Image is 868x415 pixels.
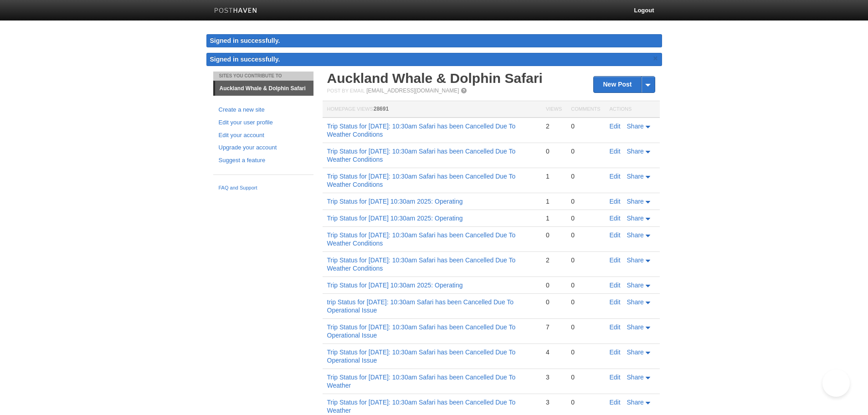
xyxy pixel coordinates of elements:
[327,399,516,414] a: Trip Status for [DATE]: 10:30am Safari has been Cancelled Due To Weather
[627,198,644,205] span: Share
[546,172,562,180] div: 1
[546,373,562,381] div: 3
[610,399,621,406] a: Edit
[627,148,644,155] span: Share
[546,231,562,239] div: 0
[627,215,644,222] span: Share
[546,256,562,264] div: 2
[219,184,308,192] a: FAQ and Support
[571,398,600,406] div: 0
[610,374,621,381] a: Edit
[652,53,660,64] a: ×
[571,323,600,331] div: 0
[571,298,600,306] div: 0
[210,56,280,63] span: Signed in successfully.
[571,172,600,180] div: 0
[546,398,562,406] div: 3
[610,298,621,306] a: Edit
[627,123,644,130] span: Share
[610,123,621,130] a: Edit
[546,197,562,205] div: 1
[627,298,644,306] span: Share
[219,118,308,128] a: Edit your user profile
[219,156,308,165] a: Suggest a feature
[327,231,516,247] a: Trip Status for [DATE]: 10:30am Safari has been Cancelled Due To Weather Conditions
[546,214,562,222] div: 1
[627,173,644,180] span: Share
[627,256,644,264] span: Share
[546,298,562,306] div: 0
[546,147,562,155] div: 0
[627,399,644,406] span: Share
[571,197,600,205] div: 0
[627,323,644,331] span: Share
[541,101,566,118] th: Views
[327,215,463,222] a: Trip Status for [DATE] 10:30am 2025: Operating
[610,282,621,289] a: Edit
[571,214,600,222] div: 0
[822,369,850,397] iframe: Help Scout Beacon - Open
[610,148,621,155] a: Edit
[215,81,313,96] a: Auckland Whale & Dolphin Safari
[327,88,365,93] span: Post by Email
[610,231,621,239] a: Edit
[546,122,562,130] div: 2
[571,348,600,356] div: 0
[546,348,562,356] div: 4
[571,373,600,381] div: 0
[219,105,308,115] a: Create a new site
[366,87,459,94] a: [EMAIL_ADDRESS][DOMAIN_NAME]
[610,256,621,264] a: Edit
[214,8,257,15] img: Posthaven-bar
[594,77,654,92] a: New Post
[610,198,621,205] a: Edit
[327,256,516,272] a: Trip Status for [DATE]: 10:30am Safari has been Cancelled Due To Weather Conditions
[571,231,600,239] div: 0
[610,348,621,356] a: Edit
[219,143,308,153] a: Upgrade your account
[571,147,600,155] div: 0
[327,148,516,163] a: Trip Status for [DATE]: 10:30am Safari has been Cancelled Due To Weather Conditions
[610,173,621,180] a: Edit
[323,101,541,118] th: Homepage Views
[327,123,516,138] a: Trip Status for [DATE]: 10:30am Safari has been Cancelled Due To Weather Conditions
[374,106,389,112] span: 28691
[327,71,543,86] a: Auckland Whale & Dolphin Safari
[327,348,516,364] a: Trip Status for [DATE]: 10:30am Safari has been Cancelled Due To Operational Issue
[213,72,313,81] li: Sites You Contribute To
[571,281,600,289] div: 0
[627,348,644,356] span: Share
[627,282,644,289] span: Share
[327,298,514,314] a: trip Status for [DATE]: 10:30am Safari has been Cancelled Due To Operational Issue
[546,281,562,289] div: 0
[605,101,660,118] th: Actions
[327,323,516,339] a: Trip Status for [DATE]: 10:30am Safari has been Cancelled Due To Operational Issue
[327,282,463,289] a: Trip Status for [DATE] 10:30am 2025: Operating
[206,34,662,47] div: Signed in successfully.
[566,101,605,118] th: Comments
[327,374,516,389] a: Trip Status for [DATE]: 10:30am Safari has been Cancelled Due To Weather
[546,323,562,331] div: 7
[610,215,621,222] a: Edit
[327,198,463,205] a: Trip Status for [DATE] 10:30am 2025: Operating
[327,173,516,188] a: Trip Status for [DATE]: 10:30am Safari has been Cancelled Due To Weather Conditions
[610,323,621,331] a: Edit
[571,122,600,130] div: 0
[571,256,600,264] div: 0
[627,231,644,239] span: Share
[219,131,308,140] a: Edit your account
[627,374,644,381] span: Share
